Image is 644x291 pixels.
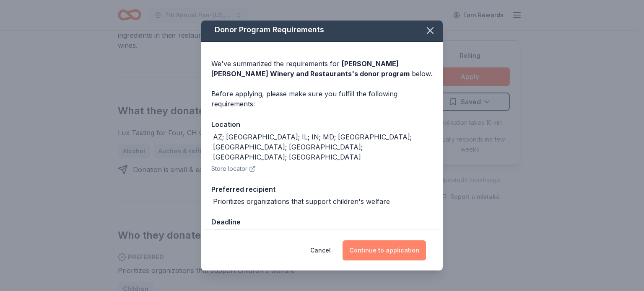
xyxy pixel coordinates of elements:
[213,196,390,206] div: Prioritizes organizations that support children's welfare
[211,59,433,79] div: We've summarized the requirements for below.
[211,184,433,195] div: Preferred recipient
[211,216,433,227] div: Deadline
[343,240,426,260] button: Continue to application
[211,164,256,174] button: Store locator
[213,229,240,241] div: Rolling
[211,119,433,130] div: Location
[211,89,433,109] div: Before applying, please make sure you fulfill the following requirements:
[201,18,443,42] div: Donor Program Requirements
[213,132,433,162] div: AZ; [GEOGRAPHIC_DATA]; IL; IN; MD; [GEOGRAPHIC_DATA]; [GEOGRAPHIC_DATA]; [GEOGRAPHIC_DATA]; [GEOG...
[310,240,331,260] button: Cancel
